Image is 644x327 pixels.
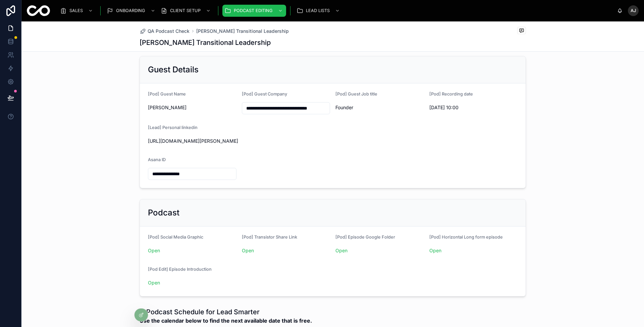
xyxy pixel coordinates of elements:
a: Open [429,248,441,253]
span: [Pod] Horizontal Long form episode [429,235,503,240]
span: [Pod] Recording date [429,91,473,96]
span: [Pod Edit] Episode Introduction [148,267,212,272]
span: AJ [631,8,636,13]
span: [PERSON_NAME] [148,104,236,111]
a: QA Podcast Check [140,28,190,35]
span: [Pod] Guest Company [242,91,287,96]
a: Open [148,280,160,285]
span: ONBOARDING [116,8,145,13]
h2: Guest Details [148,64,199,75]
span: [URL][DOMAIN_NAME][PERSON_NAME] [148,138,518,144]
span: CLIENT SETUP [170,8,201,13]
strong: Use the calendar below to find the next available date that is free. [140,317,312,324]
h2: Podcast [148,207,179,218]
img: App logo [27,5,50,16]
h1: [PERSON_NAME] Transitional Leadership [140,38,271,47]
span: QA Podcast Check [148,28,190,35]
a: Open [148,248,160,253]
span: [Pod] Guest Name [148,91,186,96]
a: ONBOARDING [105,5,159,17]
span: [Pod] Transistor Share Link [242,235,297,240]
span: Founder [335,104,424,111]
a: CLIENT SETUP [159,5,214,17]
span: [Pod] Guest Job title [335,91,377,96]
span: [Pod] Episode Google Folder [335,235,395,240]
span: Asana ID [148,157,166,162]
div: scrollable content [55,3,617,18]
a: LEAD LISTS [294,5,343,17]
a: Open [242,248,254,253]
a: PODCAST EDITING [222,5,286,17]
span: PODCAST EDITING [234,8,273,13]
a: Open [335,248,347,253]
a: SALES [58,5,96,17]
span: [Pod] Social Media Graphic [148,235,203,240]
span: [Lead] Personal linkedin [148,125,198,130]
span: SALES [69,8,83,13]
span: LEAD LISTS [306,8,330,13]
span: [DATE] 10:00 [429,104,518,111]
h1: 7. Podcast Schedule for Lead Smarter [140,307,312,317]
a: [PERSON_NAME] Transitional Leadership [196,28,289,35]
